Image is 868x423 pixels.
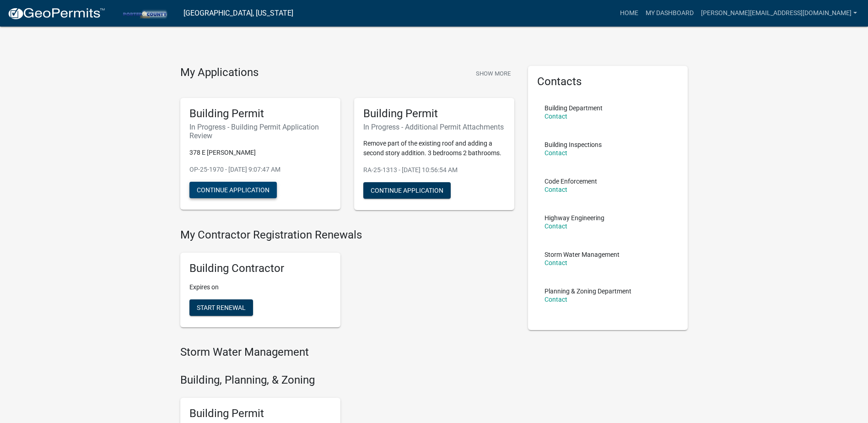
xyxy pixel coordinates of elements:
[545,113,567,120] a: Contact
[363,123,505,131] h6: In Progress - Additional Permit Attachments
[363,165,505,175] p: RA-25-1313 - [DATE] 10:56:54 AM
[697,5,861,22] a: [PERSON_NAME][EMAIL_ADDRESS][DOMAIN_NAME]
[545,141,602,148] p: Building Inspections
[183,5,293,21] a: [GEOGRAPHIC_DATA], [US_STATE]
[189,123,331,140] h6: In Progress - Building Permit Application Review
[545,105,603,111] p: Building Department
[545,296,567,303] a: Contact
[545,288,631,294] p: Planning & Zoning Department
[616,5,642,22] a: Home
[113,7,176,19] img: Porter County, Indiana
[180,228,514,335] wm-registration-list-section: My Contractor Registration Renewals
[537,75,679,88] h5: Contacts
[189,282,331,292] p: Expires on
[545,251,620,258] p: Storm Water Management
[180,346,514,359] h4: Storm Water Management
[545,186,567,193] a: Contact
[180,374,514,387] h4: Building, Planning, & Zoning
[363,139,505,158] p: Remove part of the existing roof and adding a second story addition. 3 bedrooms 2 bathrooms.
[189,299,253,316] button: Start Renewal
[545,178,597,184] p: Code Enforcement
[363,182,451,199] button: Continue Application
[545,149,567,157] a: Contact
[642,5,697,22] a: My Dashboard
[545,222,567,230] a: Contact
[189,107,331,120] h5: Building Permit
[180,228,514,242] h4: My Contractor Registration Renewals
[363,107,505,120] h5: Building Permit
[545,259,567,266] a: Contact
[180,66,259,80] h4: My Applications
[472,66,514,81] button: Show More
[545,215,604,221] p: Highway Engineering
[197,304,246,311] span: Start Renewal
[189,165,331,174] p: OP-25-1970 - [DATE] 9:07:47 AM
[189,182,277,198] button: Continue Application
[189,262,331,275] h5: Building Contractor
[189,407,331,420] h5: Building Permit
[189,148,331,157] p: 378 E [PERSON_NAME]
